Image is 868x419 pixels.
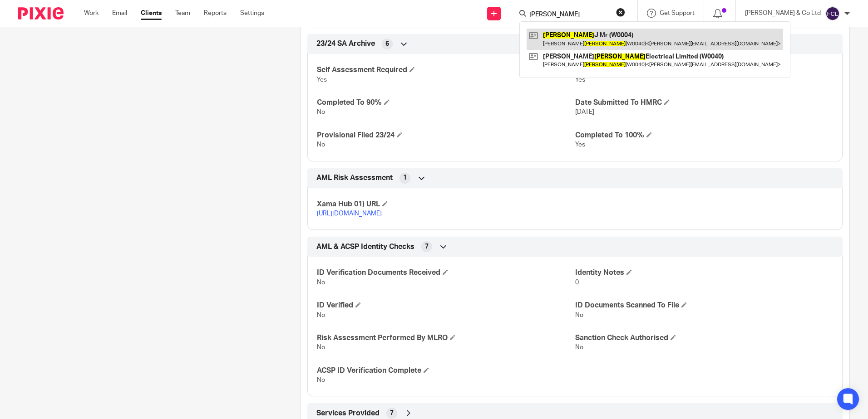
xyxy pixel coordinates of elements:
p: [PERSON_NAME] & Co Ltd [745,9,821,18]
h4: Completed To 90% [317,98,575,107]
button: Clear [616,8,625,17]
input: Search [528,11,610,19]
span: Yes [317,77,327,83]
span: No [575,312,583,318]
a: Email [112,9,127,18]
span: AML Risk Assessment [316,173,393,183]
a: Clients [141,9,162,18]
h4: ACSP ID Verification Complete [317,366,575,375]
span: Yes [575,77,585,83]
span: 23/24 SA Archive [316,39,375,49]
h4: ID Verification Documents Received [317,268,575,278]
h4: Xama Hub 01) URL [317,200,575,209]
span: 6 [385,39,389,49]
a: Settings [240,9,264,18]
h4: Completed To 100% [575,131,833,140]
a: Team [175,9,190,18]
a: [URL][DOMAIN_NAME] [317,210,382,217]
h4: Self Assessment Required [317,65,575,75]
a: Work [84,9,99,18]
span: No [575,344,583,351]
h4: Provisional Filed 23/24 [317,131,575,140]
span: No [317,141,325,148]
img: svg%3E [825,6,840,21]
span: 0 [575,279,579,286]
h4: Sanction Check Authorised [575,333,833,343]
span: 1 [403,173,407,182]
h4: ID Documents Scanned To File [575,301,833,310]
h4: Identity Notes [575,268,833,278]
span: No [317,344,325,351]
span: 7 [390,409,394,418]
span: No [317,377,325,383]
h4: Risk Assessment Performed By MLRO [317,333,575,343]
h4: Date Submitted To HMRC [575,98,833,107]
span: Services Provided [316,409,380,418]
span: 7 [425,242,429,251]
span: Yes [575,141,585,148]
span: No [317,279,325,286]
span: No [317,312,325,318]
img: Pixie [18,7,64,19]
span: No [317,109,325,115]
h4: ID Verified [317,301,575,310]
span: AML & ACSP Identity Checks [316,242,414,252]
span: [DATE] [575,109,594,115]
span: Get Support [660,10,695,16]
a: Reports [204,9,227,18]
